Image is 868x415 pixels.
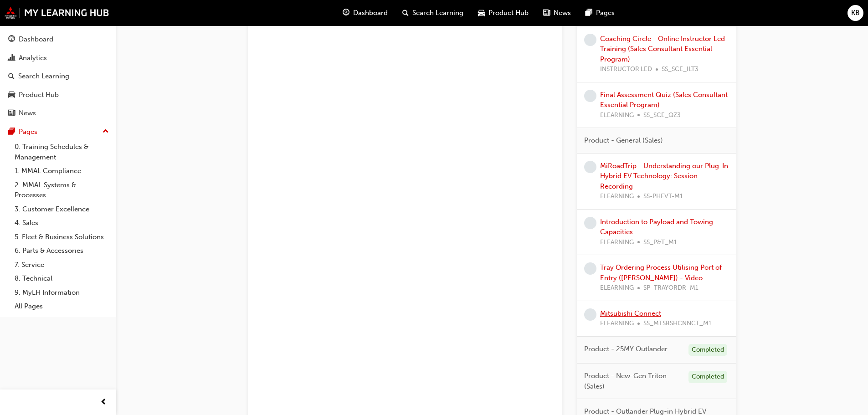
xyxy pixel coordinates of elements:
[600,64,652,75] span: INSTRUCTOR LED
[600,218,713,236] a: Introduction to Payload and Towing Capacities
[584,344,668,354] span: Product - 25MY Outlander
[18,71,69,82] div: Search Learning
[600,91,728,109] a: Final Assessment Quiz (Sales Consultant Essential Program)
[5,7,109,19] img: mmal
[8,72,15,81] span: search-icon
[11,299,113,313] a: All Pages
[600,110,634,121] span: ELEARNING
[643,191,683,202] span: SS-PHEVT-M1
[4,87,113,103] a: Product Hub
[11,216,113,230] a: 4. Sales
[847,5,863,21] button: KB
[19,127,37,137] div: Pages
[8,36,15,44] span: guage-icon
[643,110,681,121] span: SS_SCE_QZ3
[4,29,113,123] button: DashboardAnalyticsSearch LearningProduct HubNews
[4,31,113,48] a: Dashboard
[402,7,409,19] span: search-icon
[4,123,113,140] button: Pages
[395,4,471,22] a: search-iconSearch Learning
[4,105,113,122] a: News
[584,90,596,102] span: learningRecordVerb_NONE-icon
[8,109,15,118] span: news-icon
[584,135,663,146] span: Product - General (Sales)
[600,318,634,329] span: ELEARNING
[19,108,36,118] div: News
[596,8,615,18] span: Pages
[412,8,463,18] span: Search Learning
[11,178,113,202] a: 2. MMAL Systems & Processes
[335,4,395,22] a: guage-iconDashboard
[11,272,113,286] a: 8. Technical
[11,244,113,258] a: 6. Parts & Accessories
[554,8,571,18] span: News
[19,34,53,45] div: Dashboard
[600,191,634,202] span: ELEARNING
[600,283,634,293] span: ELEARNING
[11,202,113,216] a: 3. Customer Excellence
[584,217,596,229] span: learningRecordVerb_NONE-icon
[343,7,349,19] span: guage-icon
[4,68,113,85] a: Search Learning
[471,4,536,22] a: car-iconProduct Hub
[643,237,677,248] span: SS_P&T_M1
[586,7,592,19] span: pages-icon
[11,286,113,300] a: 9. MyLH Information
[488,8,529,18] span: Product Hub
[19,90,59,100] div: Product Hub
[643,318,712,329] span: SS_MTSBSHCNNCT_M1
[584,308,596,321] span: learningRecordVerb_NONE-icon
[600,237,634,248] span: ELEARNING
[11,230,113,244] a: 5. Fleet & Business Solutions
[353,8,388,18] span: Dashboard
[8,128,15,136] span: pages-icon
[103,126,109,138] span: up-icon
[688,344,727,356] div: Completed
[600,162,728,190] a: MiRoadTrip - Understanding our Plug-In Hybrid EV Technology: Session Recording
[8,54,15,62] span: chart-icon
[662,64,699,75] span: SS_SCE_ILT3
[600,309,661,318] a: Mitsubishi Connect
[478,7,485,19] span: car-icon
[584,34,596,46] span: learningRecordVerb_NONE-icon
[100,397,107,408] span: prev-icon
[19,53,47,63] div: Analytics
[11,164,113,178] a: 1. MMAL Compliance
[584,161,596,173] span: learningRecordVerb_NONE-icon
[11,258,113,272] a: 7. Service
[688,371,727,383] div: Completed
[578,4,622,22] a: pages-iconPages
[600,35,725,63] a: Coaching Circle - Online Instructor Led Training (Sales Consultant Essential Program)
[8,91,15,99] span: car-icon
[543,7,550,19] span: news-icon
[4,50,113,67] a: Analytics
[11,140,113,164] a: 0. Training Schedules & Management
[600,263,722,282] a: Tray Ordering Process Utilising Port of Entry ([PERSON_NAME]) - Video
[643,283,699,293] span: SP_TRAYORDR_M1
[584,371,681,391] span: Product - New-Gen Triton (Sales)
[851,8,860,18] span: KB
[584,262,596,275] span: learningRecordVerb_NONE-icon
[536,4,578,22] a: news-iconNews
